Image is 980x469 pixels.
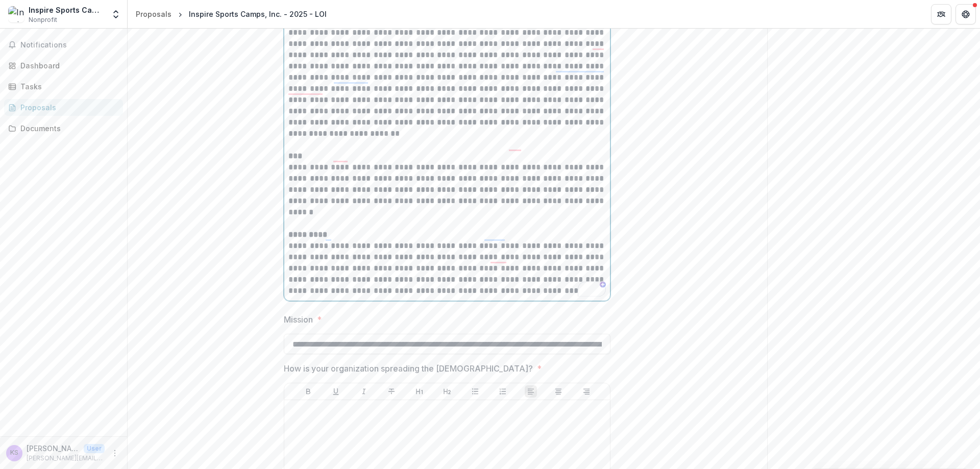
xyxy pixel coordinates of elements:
button: Italicize [358,385,370,398]
button: Strike [385,385,398,398]
button: Get Help [955,4,976,24]
button: Notifications [4,37,123,53]
button: Bullet List [469,385,481,398]
button: Align Left [525,385,537,398]
button: Open entity switcher [109,4,123,24]
span: Notifications [20,41,119,50]
span: Nonprofit [29,15,57,24]
button: Ordered List [497,385,509,398]
a: Dashboard [4,57,123,74]
a: Proposals [4,99,123,116]
div: Tasks [20,81,115,92]
button: More [109,447,121,459]
button: Align Right [580,385,593,398]
button: Underline [330,385,342,398]
nav: breadcrumb [132,7,331,21]
p: [PERSON_NAME][EMAIL_ADDRESS][DOMAIN_NAME] [27,454,105,463]
a: Tasks [4,78,123,95]
div: Documents [20,123,115,134]
button: Align Center [552,385,565,398]
button: Heading 2 [441,385,453,398]
div: Inspire Sports Camps, Inc. [29,5,105,15]
button: Heading 1 [413,385,426,398]
button: Partners [931,4,951,24]
p: User [84,444,105,453]
div: Proposals [20,102,115,113]
img: Inspire Sports Camps, Inc. [8,6,24,22]
p: How is your organization spreading the [DEMOGRAPHIC_DATA]? [284,362,533,375]
div: Dashboard [20,60,115,71]
p: [PERSON_NAME] [27,443,80,454]
div: Inspire Sports Camps, Inc. - 2025 - LOI [189,9,327,19]
a: Documents [4,120,123,137]
div: Kurt Schwarz [10,450,18,456]
p: Mission [284,313,313,326]
a: Proposals [132,7,176,21]
div: Proposals [136,9,171,19]
button: Bold [302,385,314,398]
